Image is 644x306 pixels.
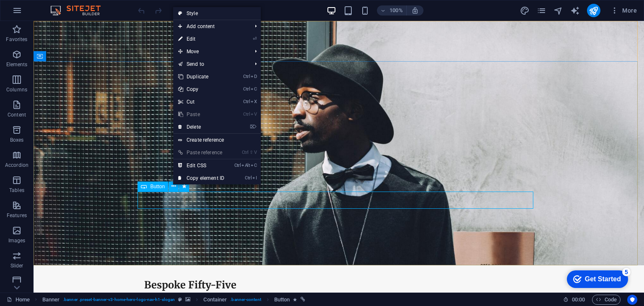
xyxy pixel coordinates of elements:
[249,150,253,155] i: ⇧
[242,150,249,155] i: Ctrl
[48,5,111,16] img: Editor Logo
[173,96,229,108] a: CtrlXCut
[173,159,229,172] a: CtrlAltCEdit CSS
[251,86,257,92] i: C
[173,83,229,96] a: CtrlCCopy
[592,295,621,305] button: Code
[42,295,60,305] span: Click to select. Double-click to edit
[230,295,261,305] span: . banner-content
[63,295,175,305] span: . banner .preset-banner-v3-home-hero-logo-nav-h1-slogan
[589,6,598,16] i: Publish
[627,295,637,305] button: Usercentrics
[204,6,213,16] i: Reload page
[178,297,182,302] i: This element is a customizable preset
[243,86,250,92] i: Ctrl
[173,58,248,70] a: Send to
[570,6,580,16] i: AI Writer
[10,262,23,269] p: Slider
[9,187,24,194] p: Tables
[274,295,290,305] span: Click to select. Double-click to edit
[62,2,70,10] div: 5
[234,163,241,168] i: Ctrl
[187,5,197,16] button: Click here to leave preview mode and continue editing
[301,297,305,302] i: This element is linked
[173,20,248,33] span: Add content
[537,5,547,16] button: pages
[7,212,27,219] p: Features
[25,9,61,17] div: Get Started
[173,121,229,133] a: ⌦Delete
[6,36,27,43] p: Favorites
[173,45,248,58] span: Move
[243,99,250,104] i: Ctrl
[203,295,227,305] span: Click to select. Double-click to edit
[173,108,229,121] a: CtrlVPaste
[8,237,26,244] p: Images
[243,112,250,117] i: Ctrl
[563,295,585,305] h6: Session time
[293,297,297,302] i: Element contains an animation
[252,175,257,181] i: I
[411,7,419,14] i: On resize automatically adjust zoom level to fit chosen device.
[587,4,600,17] button: publish
[251,74,257,79] i: D
[553,6,563,16] i: Navigator
[173,33,229,45] a: ⏎Edit
[173,146,229,159] a: Ctrl⇧VPaste reference
[150,184,165,189] span: Button
[5,162,29,169] p: Accordion
[578,296,579,303] span: :
[607,4,640,17] button: More
[241,163,250,168] i: Alt
[251,112,257,117] i: V
[34,21,644,293] iframe: To enrich screen reader interactions, please activate Accessibility in Grammarly extension settings
[253,36,257,41] i: ⏎
[7,4,68,22] div: Get Started 5 items remaining, 0% complete
[7,295,30,305] a: Click to cancel selection. Double-click to open Pages
[254,150,257,155] i: V
[570,5,580,16] button: text_generator
[553,5,563,16] button: navigator
[173,134,261,146] a: Create reference
[520,6,530,16] i: Design (Ctrl+Alt+Y)
[390,5,403,16] h6: 100%
[520,5,530,16] button: design
[377,5,407,16] button: 100%
[173,7,261,20] a: Style
[245,175,252,181] i: Ctrl
[8,112,26,118] p: Content
[6,86,27,93] p: Columns
[173,70,229,83] a: CtrlDDuplicate
[610,6,637,15] span: More
[10,137,24,143] p: Boxes
[596,295,617,305] span: Code
[537,6,546,16] i: Pages (Ctrl+Alt+S)
[243,74,250,79] i: Ctrl
[6,61,28,68] p: Elements
[185,297,190,302] i: This element contains a background
[250,124,257,130] i: ⌦
[42,295,305,305] nav: breadcrumb
[203,5,213,16] button: reload
[251,99,257,104] i: X
[572,295,585,305] span: 00 00
[173,172,229,184] a: CtrlICopy element ID
[251,163,257,168] i: C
